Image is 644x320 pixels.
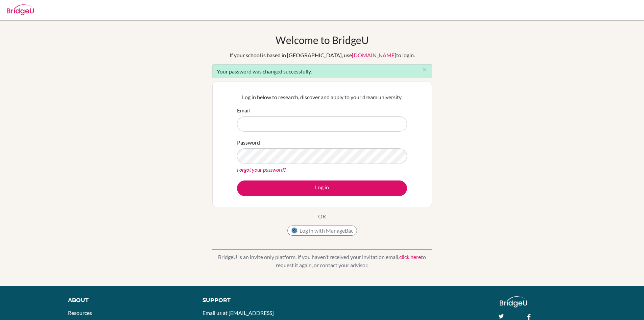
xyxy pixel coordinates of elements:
[237,166,286,173] a: Forgot your password?
[399,254,421,260] a: click here
[237,180,407,196] button: Log in
[422,67,427,72] i: close
[202,296,314,304] div: Support
[230,51,415,59] div: If your school is based in [GEOGRAPHIC_DATA], use to login.
[68,310,92,316] a: Resources
[276,34,369,46] h1: Welcome to BridgeU
[7,4,34,15] img: Bridge-U
[212,253,432,269] p: BridgeU is an invite only platform. If you haven’t received your invitation email, to request it ...
[212,64,432,78] div: Your password was changed successfully.
[68,296,187,304] div: About
[237,138,260,147] label: Password
[237,106,250,114] label: Email
[352,52,396,58] a: [DOMAIN_NAME]
[418,65,432,75] button: Close
[287,226,357,236] button: Log in with ManageBac
[237,93,407,101] p: Log in below to research, discover and apply to your dream university.
[500,296,527,307] img: logo_white@2x-f4f0deed5e89b7ecb1c2cc34c3e3d731f90f0f143d5ea2071677605dd97b5244.png
[318,212,326,220] p: OR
